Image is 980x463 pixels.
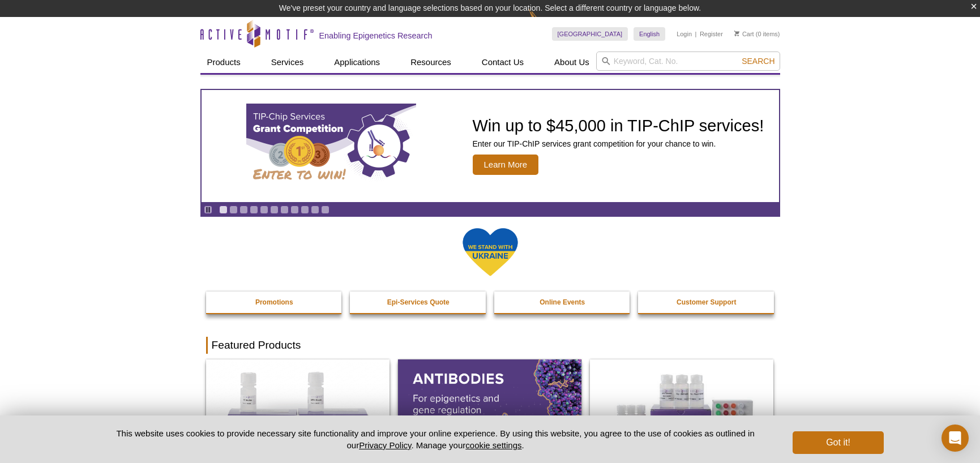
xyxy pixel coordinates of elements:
button: Got it! [793,431,883,454]
a: About Us [547,52,596,73]
strong: Promotions [255,298,293,306]
a: Epi-Services Quote [350,291,487,313]
a: Cart [734,30,754,38]
a: Applications [327,52,387,73]
input: Keyword, Cat. No. [596,52,780,71]
a: Go to slide 6 [270,205,279,214]
h2: Enabling Epigenetics Research [319,31,433,41]
strong: Epi-Services Quote [387,298,450,306]
a: Resources [404,52,458,73]
a: Go to slide 11 [321,205,329,214]
img: Your Cart [734,31,739,36]
span: Learn More [473,155,539,175]
h2: Win up to $45,000 in TIP-ChIP services! [473,117,764,134]
a: Go to slide 4 [250,205,258,214]
a: Go to slide 8 [290,205,299,214]
button: Search [738,56,778,66]
a: Privacy Policy [359,440,411,450]
strong: Online Events [540,298,585,306]
a: Online Events [494,291,631,313]
h2: Featured Products [206,337,774,354]
img: We Stand With Ukraine [462,227,519,277]
a: Login [677,30,692,38]
a: Promotions [206,291,343,313]
button: cookie settings [465,440,521,450]
a: English [634,27,665,41]
a: Go to slide 9 [301,205,309,214]
a: Products [200,52,247,73]
a: Go to slide 3 [239,205,248,214]
a: TIP-ChIP Services Grant Competition Win up to $45,000 in TIP-ChIP services! Enter our TIP-ChIP se... [202,90,779,202]
article: TIP-ChIP Services Grant Competition [202,90,779,202]
li: | [695,27,697,41]
p: Enter our TIP-ChIP services grant competition for your chance to win. [473,139,764,149]
div: Open Intercom Messenger [942,425,969,452]
a: [GEOGRAPHIC_DATA] [552,27,628,41]
a: Register [700,30,723,38]
a: Contact Us [475,52,530,73]
a: Toggle autoplay [204,205,212,214]
a: Go to slide 5 [260,205,268,214]
a: Go to slide 1 [219,205,228,214]
a: Go to slide 2 [229,205,238,214]
a: Go to slide 7 [280,205,289,214]
p: This website uses cookies to provide necessary site functionality and improve your online experie... [97,427,774,451]
a: Services [264,52,311,73]
span: Search [742,57,774,66]
strong: Customer Support [677,298,736,306]
a: Go to slide 10 [311,205,319,214]
a: Customer Support [638,291,775,313]
img: Change Here [529,8,559,35]
img: TIP-ChIP Services Grant Competition [246,104,416,188]
li: (0 items) [734,27,780,41]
